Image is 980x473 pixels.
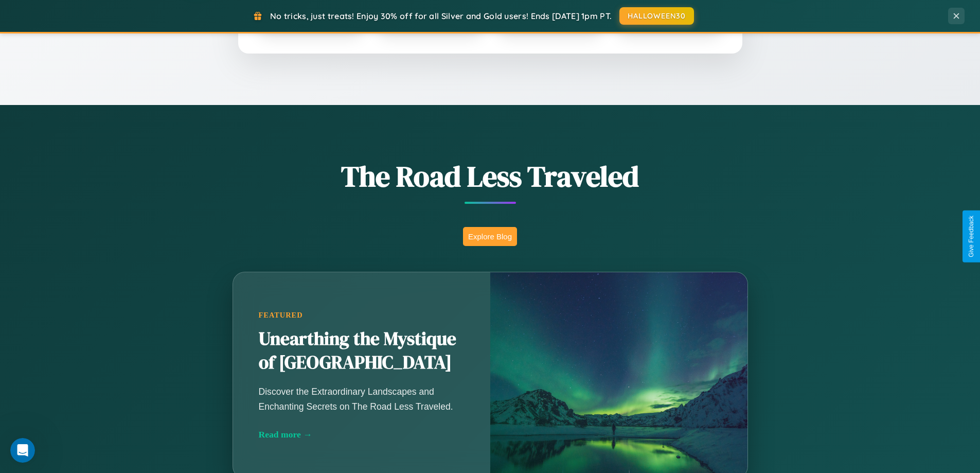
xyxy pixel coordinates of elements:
h1: The Road Less Traveled [182,156,799,196]
button: Explore Blog [463,227,517,246]
iframe: Intercom live chat [10,438,35,463]
button: HALLOWEEN30 [619,7,694,25]
h2: Unearthing the Mystique of [GEOGRAPHIC_DATA] [259,327,465,375]
div: Featured [259,311,465,320]
div: Give Feedback [968,216,975,257]
p: Discover the Extraordinary Landscapes and Enchanting Secrets on The Road Less Traveled. [259,384,465,413]
span: No tricks, just treats! Enjoy 30% off for all Silver and Gold users! Ends [DATE] 1pm PT. [270,11,612,21]
div: Read more → [259,429,465,440]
